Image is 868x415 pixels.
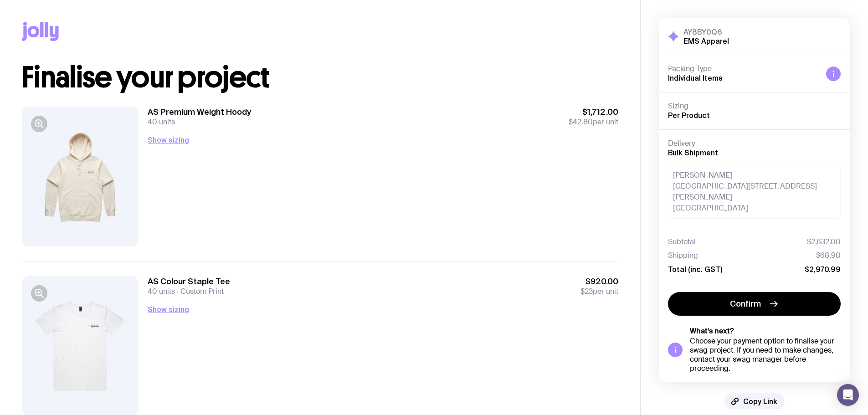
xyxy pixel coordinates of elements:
button: Copy Link [724,393,785,410]
button: Confirm [668,292,841,316]
span: per unit [569,118,618,127]
span: Subtotal [668,237,696,246]
span: Bulk Shipment [668,149,718,157]
span: $23 [580,287,593,296]
h5: What’s next? [690,327,841,336]
span: $2,632.00 [807,237,841,246]
span: per unit [580,287,618,296]
span: $68.90 [816,251,841,260]
span: Custom Print [175,287,224,296]
span: $42.80 [569,117,593,127]
span: Confirm [730,298,761,309]
h3: AY8BY0Q6 [683,27,729,36]
div: [PERSON_NAME] [GEOGRAPHIC_DATA][STREET_ADDRESS][PERSON_NAME] [GEOGRAPHIC_DATA] [668,165,841,219]
button: Show sizing [148,304,189,315]
span: $2,970.99 [805,265,841,274]
span: Shipping [668,251,698,260]
span: Copy Link [743,397,777,406]
h3: AS Premium Weight Hoody [148,107,251,118]
h3: AS Colour Staple Tee [148,276,230,287]
span: $920.00 [580,276,618,287]
span: 40 units [148,117,175,127]
h2: EMS Apparel [683,36,729,46]
span: 40 units [148,287,175,296]
span: Total (inc. GST) [668,265,722,274]
h1: Finalise your project [22,63,618,92]
div: Open Intercom Messenger [837,384,859,406]
h4: Sizing [668,102,841,111]
h4: Delivery [668,139,841,148]
span: Individual Items [668,74,723,82]
h4: Packing Type [668,64,819,73]
button: Show sizing [148,134,189,145]
span: Per Product [668,111,710,119]
span: $1,712.00 [569,107,618,118]
div: Choose your payment option to finalise your swag project. If you need to make changes, contact yo... [690,337,841,373]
